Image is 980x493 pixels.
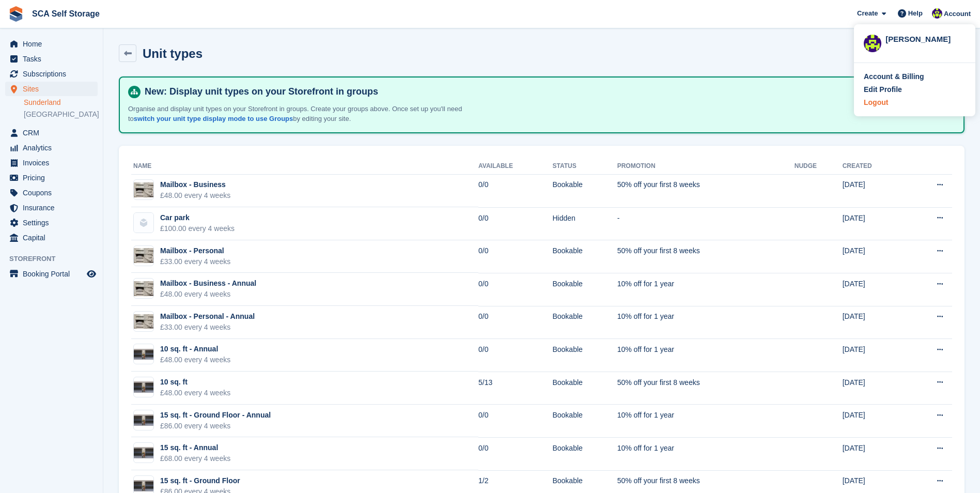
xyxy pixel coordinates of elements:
div: Edit Profile [864,84,902,95]
span: Create [857,8,878,19]
a: Sunderland [24,98,98,107]
div: 15 sq. ft - Ground Floor - Annual [160,410,271,421]
td: [DATE] [843,372,906,405]
div: Mailbox - Business [160,179,230,190]
img: Unknown-4.jpeg [134,182,153,197]
th: Promotion [617,158,795,175]
td: [DATE] [843,174,906,207]
td: Bookable [552,174,617,207]
th: Nudge [795,158,843,175]
span: Storefront [9,254,103,264]
td: [DATE] [843,339,906,372]
td: Hidden [552,207,617,240]
td: 50% off your first 8 weeks [617,240,795,273]
p: Organise and display unit types on your Storefront in groups. Create your groups above. Once set ... [128,104,490,124]
img: 15%20SQ.FT.jpg [134,447,153,458]
td: Bookable [552,437,617,470]
div: Account & Billing [864,71,924,82]
a: menu [5,141,98,155]
img: 15%20SQ.FT.jpg [134,349,153,360]
a: menu [5,156,98,170]
span: Capital [23,230,85,245]
img: Thomas Webb [864,35,881,52]
td: Bookable [552,273,617,306]
img: blank-unit-type-icon-ffbac7b88ba66c5e286b0e438baccc4b9c83835d4c34f86887a83fc20ec27e7b.svg [134,213,153,233]
div: Logout [864,97,888,108]
th: Status [552,158,617,175]
th: Name [131,158,478,175]
td: [DATE] [843,405,906,438]
th: Available [478,158,552,175]
div: £86.00 every 4 weeks [160,421,271,432]
a: menu [5,230,98,245]
div: Car park [160,212,235,223]
th: Created [843,158,906,175]
span: Home [23,37,85,51]
td: 50% off your first 8 weeks [617,372,795,405]
td: [DATE] [843,240,906,273]
span: Help [908,8,923,19]
td: 0/0 [478,339,552,372]
td: [DATE] [843,207,906,240]
td: Bookable [552,372,617,405]
td: Bookable [552,306,617,339]
td: 10% off for 1 year [617,437,795,470]
img: 15%20SQ.FT.jpg [134,381,153,393]
a: Logout [864,97,966,108]
span: Subscriptions [23,67,85,81]
span: Sites [23,82,85,96]
div: Mailbox - Business - Annual [160,278,256,289]
td: [DATE] [843,273,906,306]
a: menu [5,201,98,215]
td: [DATE] [843,306,906,339]
img: Thomas Webb [932,8,942,19]
a: switch your unit type display mode to use Groups [134,115,293,122]
img: Unknown-4.jpeg [134,248,153,263]
td: 50% off your first 8 weeks [617,174,795,207]
img: 15%20SQ.FT.jpg [134,480,153,491]
div: 15 sq. ft - Ground Floor [160,475,240,486]
span: Coupons [23,186,85,200]
img: Unknown-4.jpeg [134,281,153,296]
a: Account & Billing [864,71,966,82]
span: Insurance [23,201,85,215]
div: 10 sq. ft - Annual [160,344,230,355]
div: Mailbox - Personal - Annual [160,311,255,322]
span: Invoices [23,156,85,170]
div: Mailbox - Personal [160,245,230,256]
td: 0/0 [478,240,552,273]
td: Bookable [552,405,617,438]
div: £33.00 every 4 weeks [160,322,255,333]
td: 0/0 [478,207,552,240]
div: [PERSON_NAME] [885,34,966,43]
td: 0/0 [478,273,552,306]
a: menu [5,126,98,140]
a: menu [5,267,98,281]
td: 0/0 [478,405,552,438]
td: 10% off for 1 year [617,273,795,306]
span: Settings [23,215,85,230]
td: 0/0 [478,306,552,339]
td: Bookable [552,339,617,372]
div: £48.00 every 4 weeks [160,190,230,201]
span: Analytics [23,141,85,155]
h2: Unit types [143,47,203,60]
a: menu [5,67,98,81]
a: menu [5,82,98,96]
div: £68.00 every 4 weeks [160,453,230,464]
a: menu [5,215,98,230]
a: SCA Self Storage [28,5,104,22]
a: menu [5,52,98,66]
img: 15%20SQ.FT.jpg [134,414,153,426]
img: stora-icon-8386f47178a22dfd0bd8f6a31ec36ba5ce8667c1dd55bd0f319d3a0aa187defe.svg [8,6,24,22]
span: Tasks [23,52,85,66]
a: Preview store [85,268,98,280]
td: 0/0 [478,437,552,470]
td: - [617,207,795,240]
span: CRM [23,126,85,140]
a: menu [5,171,98,185]
a: Edit Profile [864,84,966,95]
div: £100.00 every 4 weeks [160,223,235,234]
div: 15 sq. ft - Annual [160,442,230,453]
td: Bookable [552,240,617,273]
